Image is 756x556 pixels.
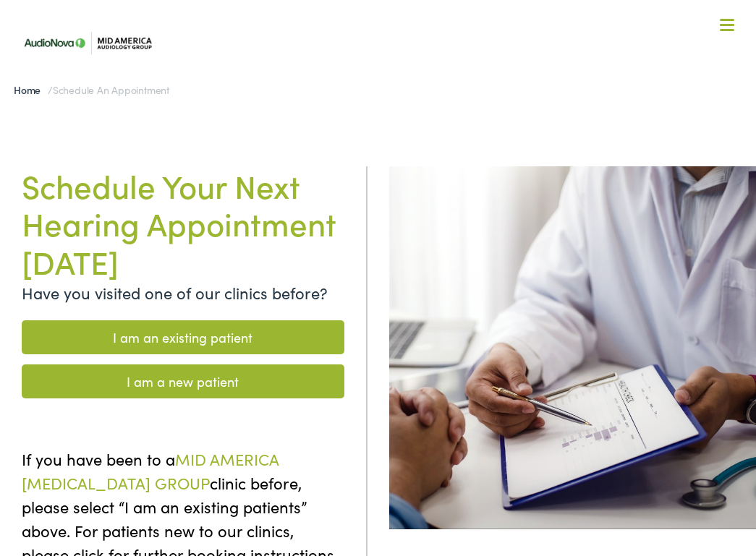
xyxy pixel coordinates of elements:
[22,281,344,304] p: Have you visited one of our clinics before?
[22,320,344,354] a: I am an existing patient
[22,448,279,494] span: MID AMERICA [MEDICAL_DATA] GROUP
[14,82,48,97] a: Home
[22,166,344,281] h1: Schedule Your Next Hearing Appointment [DATE]
[53,82,169,97] span: Schedule an Appointment
[22,364,344,398] a: I am a new patient
[14,82,169,97] span: /
[26,58,741,103] a: What We Offer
